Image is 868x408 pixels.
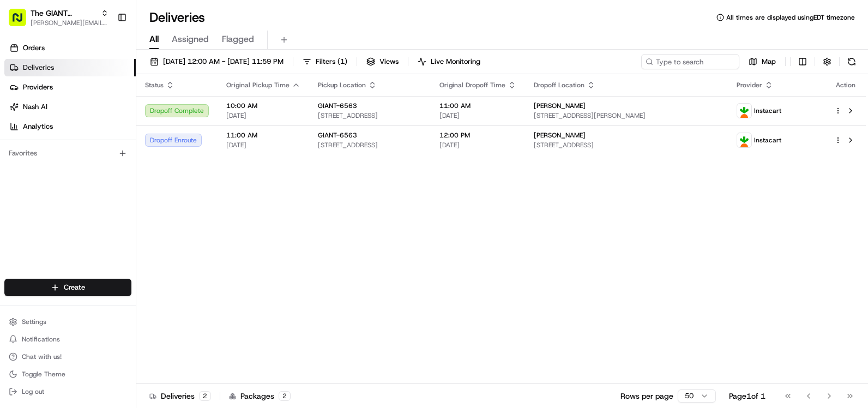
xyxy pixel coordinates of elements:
button: The GIANT Company[PERSON_NAME][EMAIL_ADDRESS][DOMAIN_NAME] [4,4,113,31]
span: GIANT-6563 [318,131,357,140]
span: [DATE] [439,111,516,120]
span: [DATE] [226,111,300,120]
button: The GIANT Company [31,8,97,19]
span: Original Pickup Time [226,81,290,89]
span: Instacart [754,106,781,115]
span: GIANT-6563 [318,101,357,110]
button: Notifications [4,332,131,347]
span: [STREET_ADDRESS] [318,111,422,120]
a: Deliveries [4,59,136,76]
span: Nash AI [23,102,47,112]
span: 11:00 AM [226,131,300,140]
span: [DATE] [226,141,300,149]
span: Deliveries [23,63,54,73]
button: Log out [4,384,131,399]
input: Type to search [641,54,739,69]
span: [PERSON_NAME] [534,101,586,110]
span: [PERSON_NAME] [534,131,586,140]
button: Chat with us! [4,349,131,364]
span: Providers [23,82,53,92]
span: Filters [316,57,347,67]
button: [PERSON_NAME][EMAIL_ADDRESS][DOMAIN_NAME] [31,19,108,27]
button: Toggle Theme [4,367,131,382]
span: ( 1 ) [337,57,347,67]
span: Orders [23,43,45,53]
span: Analytics [23,122,53,131]
span: Settings [22,317,46,326]
p: Rows per page [620,391,673,401]
span: 10:00 AM [226,101,300,110]
a: Nash AI [4,98,136,116]
span: [STREET_ADDRESS] [318,141,422,149]
span: Dropoff Location [534,81,584,89]
span: Toggle Theme [22,370,65,379]
button: Live Monitoring [413,54,485,69]
div: Packages [229,391,291,401]
span: Original Dropoff Time [439,81,505,89]
span: Create [64,283,85,292]
span: 12:00 PM [439,131,516,140]
img: profile_instacart_ahold_partner.png [737,104,751,118]
span: [DATE] [439,141,516,149]
a: Analytics [4,118,136,135]
span: 11:00 AM [439,101,516,110]
div: Page 1 of 1 [729,391,765,401]
button: Map [744,54,781,69]
span: Map [762,57,776,67]
span: Provider [737,81,762,89]
button: Filters(1) [298,54,352,69]
span: [DATE] 12:00 AM - [DATE] 11:59 PM [163,57,284,67]
span: Flagged [222,33,254,46]
span: All times are displayed using EDT timezone [726,13,855,22]
button: [DATE] 12:00 AM - [DATE] 11:59 PM [145,54,288,69]
div: Action [834,81,857,89]
span: Instacart [754,136,781,145]
img: profile_instacart_ahold_partner.png [737,133,751,147]
h1: Deliveries [149,9,205,26]
span: Pickup Location [318,81,366,89]
span: Live Monitoring [431,57,480,67]
div: 2 [279,391,291,401]
span: Status [145,81,164,89]
button: Settings [4,314,131,329]
span: [STREET_ADDRESS][PERSON_NAME] [534,111,719,120]
div: Deliveries [149,391,211,401]
span: All [149,33,159,46]
span: Views [379,57,399,67]
a: Orders [4,39,136,57]
span: Log out [22,387,44,396]
a: Providers [4,79,136,96]
span: [STREET_ADDRESS] [534,141,719,149]
button: Refresh [844,54,859,69]
span: Notifications [22,335,60,344]
span: Chat with us! [22,352,62,361]
button: Create [4,279,131,296]
button: Views [361,54,403,69]
div: Favorites [4,145,131,162]
span: Assigned [172,33,209,46]
div: 2 [199,391,211,401]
